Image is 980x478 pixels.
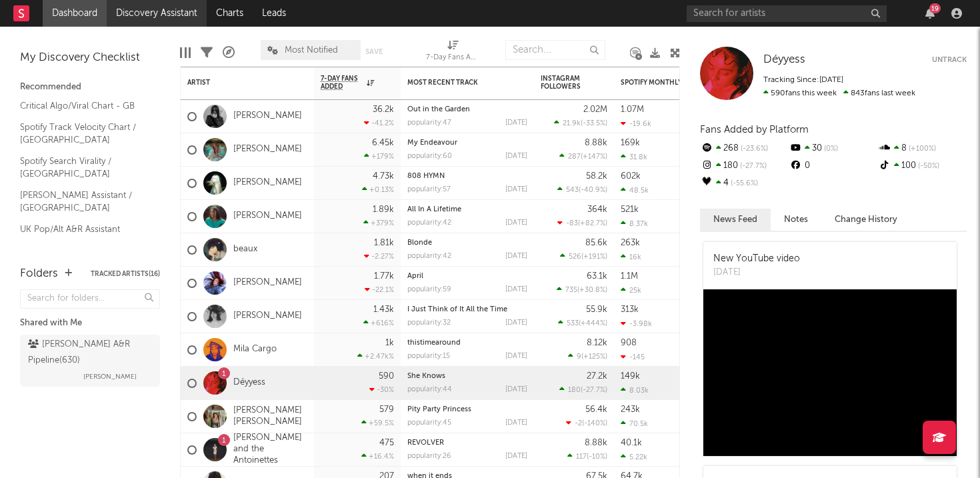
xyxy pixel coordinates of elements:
div: popularity: 32 [407,319,451,327]
div: 268 [700,140,789,157]
div: [DATE] [505,453,527,460]
button: Change History [821,209,911,231]
div: 7-Day Fans Added (7-Day Fans Added) [426,33,479,72]
span: +30.8 % [579,287,605,294]
a: 808 HYMN [407,173,445,180]
a: Critical Algo/Viral Chart - GB [20,99,147,113]
a: My Endeavour [407,139,457,147]
div: 63.1k [587,272,607,281]
a: She Knows [407,373,445,380]
div: 7-Day Fans Added (7-Day Fans Added) [426,50,479,66]
div: -30 % [369,385,394,394]
span: -83 [566,220,578,227]
div: 8.88k [585,139,607,147]
span: 543 [566,187,579,194]
span: 0 % [822,145,838,153]
div: New YouTube video [713,252,800,266]
div: [DATE] [505,186,527,193]
div: -3.98k [621,319,652,328]
div: 70.5k [621,419,648,428]
a: Mila Cargo [233,344,277,355]
div: 8.12k [587,339,607,347]
div: popularity: 47 [407,119,451,127]
span: 9 [577,353,581,361]
a: Blonde [407,239,432,247]
div: popularity: 45 [407,419,451,427]
input: Search for folders... [20,289,160,309]
span: [PERSON_NAME] [83,369,137,385]
div: +616 % [363,319,394,327]
input: Search for artists [687,5,887,22]
div: ( ) [559,385,607,394]
span: 526 [569,253,581,261]
div: 2.02M [583,105,607,114]
span: +444 % [581,320,605,327]
div: ( ) [557,185,607,194]
div: 1.43k [373,305,394,314]
span: 287 [568,153,581,161]
div: My Endeavour [407,139,527,147]
a: [PERSON_NAME] [PERSON_NAME] [233,405,307,428]
div: [DATE] [505,353,527,360]
div: thistimearound [407,339,527,347]
a: All In A Lifetime [407,206,461,213]
a: thistimearound [407,339,461,347]
a: [PERSON_NAME] [233,277,302,289]
span: Fans Added by Platform [700,125,809,135]
span: Most Notified [285,46,338,55]
div: 30 [789,140,877,157]
div: [DATE] [505,119,527,127]
div: [DATE] [505,153,527,160]
span: 117 [576,453,587,461]
div: popularity: 59 [407,286,451,293]
div: ( ) [567,452,607,461]
span: 843 fans last week [763,89,915,97]
span: -140 % [584,420,605,427]
div: [DATE] [505,419,527,427]
div: I Just Think of It All the Time [407,306,527,313]
div: My Discovery Checklist [20,50,160,66]
a: Déyyess [763,53,805,67]
div: 19 [929,3,941,13]
button: Untrack [932,53,967,67]
span: +147 % [583,153,605,161]
span: +82.7 % [580,220,605,227]
div: 6.45k [372,139,394,147]
div: Instagram Followers [541,75,587,91]
a: [PERSON_NAME] [233,111,302,122]
a: beaux [233,244,257,255]
a: UK Pop/Alt A&R Assistant [20,222,147,237]
div: popularity: 44 [407,386,452,393]
div: 313k [621,305,639,314]
div: She Knows [407,373,527,380]
div: popularity: 42 [407,253,451,260]
span: -2 [575,420,582,427]
span: 533 [567,320,579,327]
a: [PERSON_NAME] Assistant / [GEOGRAPHIC_DATA] [20,188,147,215]
div: 8.88k [585,439,607,447]
div: April [407,273,527,280]
div: 48.5k [621,186,649,195]
span: Tracking Since: [DATE] [763,76,843,84]
button: Tracked Artists(16) [91,271,160,277]
div: [DATE] [505,253,527,260]
div: ( ) [557,219,607,227]
span: -50 % [916,163,939,170]
a: [PERSON_NAME] [233,311,302,322]
a: [PERSON_NAME] [233,211,302,222]
div: 85.6k [585,239,607,247]
div: 8 [878,140,967,157]
div: 149k [621,372,640,381]
div: 1.1M [621,272,638,281]
div: 590 [379,372,394,381]
div: 100 [878,157,967,175]
span: -27.7 % [738,163,767,170]
div: Out in the Garden [407,106,527,113]
div: 180 [700,157,789,175]
div: +59.5 % [361,419,394,427]
div: popularity: 26 [407,453,451,460]
div: [DATE] [505,386,527,393]
a: [PERSON_NAME] [233,177,302,189]
div: -19.6k [621,119,651,128]
div: 475 [379,439,394,447]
